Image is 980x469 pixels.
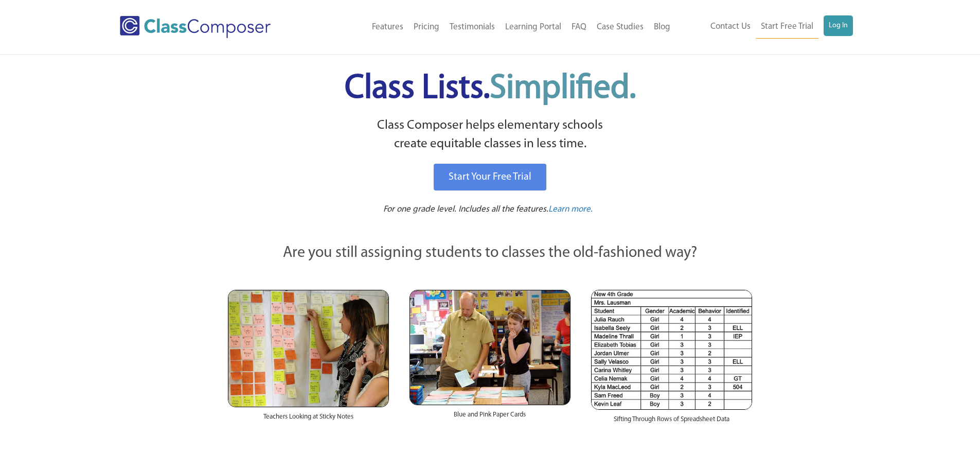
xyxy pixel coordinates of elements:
div: Teachers Looking at Sticky Notes [228,407,389,432]
p: Are you still assigning students to classes the old-fashioned way? [228,242,753,265]
a: Blog [649,16,675,39]
p: Class Composer helps elementary schools create equitable classes in less time. [226,116,754,154]
a: Contact Us [705,15,756,38]
a: Learn more. [548,203,593,216]
a: Pricing [408,16,444,39]
a: Start Free Trial [756,15,818,39]
a: Learning Portal [500,16,566,39]
a: Log In [824,15,853,36]
nav: Header Menu [313,16,675,39]
img: Spreadsheets [591,290,752,410]
a: Testimonials [444,16,500,39]
span: Start Your Free Trial [449,172,531,182]
img: Teachers Looking at Sticky Notes [228,290,389,407]
span: For one grade level. Includes all the features. [383,205,548,214]
img: Class Composer [120,16,271,38]
a: Case Studies [592,16,649,39]
a: FAQ [566,16,592,39]
a: Features [367,16,408,39]
div: Blue and Pink Paper Cards [409,405,571,430]
img: Blue and Pink Paper Cards [409,290,571,405]
div: Sifting Through Rows of Spreadsheet Data [591,410,752,435]
nav: Header Menu [675,15,853,39]
span: Learn more. [548,205,593,214]
span: Simplified. [490,72,636,106]
a: Start Your Free Trial [434,164,546,190]
span: Class Lists. [345,72,636,106]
